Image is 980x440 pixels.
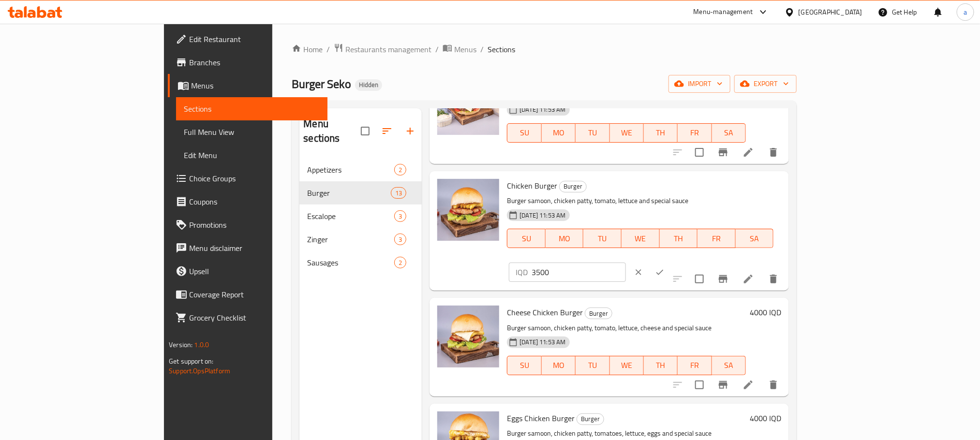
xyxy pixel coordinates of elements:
div: Burger [559,181,587,192]
button: TU [576,123,609,143]
a: Coverage Report [168,283,327,306]
span: WE [625,232,656,246]
button: WE [610,356,644,375]
span: import [676,78,723,90]
span: Branches [189,57,320,68]
div: Zinger3 [299,228,422,251]
button: delete [762,267,785,291]
span: Coupons [189,196,320,207]
button: SA [736,229,774,248]
button: TH [644,123,678,143]
input: Please enter price [532,263,625,282]
h6: 4000 IQD [750,306,781,319]
span: SA [716,126,742,140]
div: items [394,210,406,222]
img: Cheese Chicken Burger [437,306,499,367]
a: Choice Groups [168,167,327,190]
span: Select to update [689,375,710,395]
button: Branch-specific-item [712,373,735,396]
button: SU [507,123,541,143]
span: Burger [577,413,604,425]
span: TU [587,232,618,246]
span: WE [614,126,640,140]
span: FR [682,358,708,372]
div: Hidden [355,79,382,91]
nav: Menu sections [299,154,422,278]
a: Menu disclaimer [168,236,327,260]
span: Select to update [689,142,710,162]
button: MO [542,123,576,143]
span: Menu disclaimer [189,242,320,254]
span: Menus [191,80,320,91]
span: TH [664,232,694,246]
span: 3 [395,212,406,221]
span: SA [740,232,770,246]
div: Appetizers2 [299,158,422,181]
span: 2 [395,258,406,267]
span: MO [546,358,572,372]
a: Branches [168,51,327,74]
a: Promotions [168,213,327,236]
span: Chicken Burger [507,178,557,193]
span: MO [549,232,580,246]
button: Branch-specific-item [712,267,735,291]
span: 13 [391,189,406,198]
span: 2 [395,165,406,175]
button: TH [660,229,698,248]
span: Restaurants management [345,44,431,55]
span: export [742,78,789,90]
span: Sausages [307,257,394,268]
button: TU [576,356,609,375]
span: Promotions [189,219,320,231]
span: Grocery Checklist [189,312,320,323]
div: items [394,164,406,176]
a: Restaurants management [334,43,431,56]
button: Branch-specific-item [712,141,735,164]
a: Edit menu item [742,273,754,285]
span: Cheese Chicken Burger [507,305,583,320]
span: Burger [585,308,612,319]
span: SU [511,358,537,372]
span: Full Menu View [184,126,320,138]
button: delete [762,373,785,396]
span: Sections [488,44,515,55]
span: Choice Groups [189,173,320,184]
li: / [327,44,330,55]
button: SU [507,356,541,375]
div: Zinger [307,234,394,245]
span: 1.0.0 [194,338,209,351]
button: MO [546,229,584,248]
p: Burger samoon, chicken patty, tomatoes, lettuce, eggs and special sauce [507,427,746,440]
span: Get support on: [169,355,213,367]
span: a [964,7,967,17]
button: WE [622,229,660,248]
span: Sections [184,103,320,115]
span: Burger [307,187,391,199]
h6: 4000 IQD [750,411,781,425]
span: Escalope [307,210,394,222]
button: clear [628,262,649,283]
div: Menu-management [694,6,753,18]
a: Edit menu item [742,379,754,391]
button: FR [678,123,712,143]
button: MO [542,356,576,375]
span: Eggs Chicken Burger [507,411,575,425]
span: 3 [395,235,406,244]
div: items [391,187,406,199]
span: Menus [454,44,476,55]
div: items [394,234,406,245]
span: Version: [169,338,193,351]
span: Appetizers [307,164,394,176]
a: Edit menu item [742,147,754,158]
img: Chicken Burger [437,179,499,241]
button: export [734,75,797,93]
button: TU [583,229,622,248]
a: Menus [168,74,327,97]
span: FR [701,232,732,246]
button: FR [698,229,736,248]
span: Upsell [189,265,320,277]
button: SA [712,123,746,143]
